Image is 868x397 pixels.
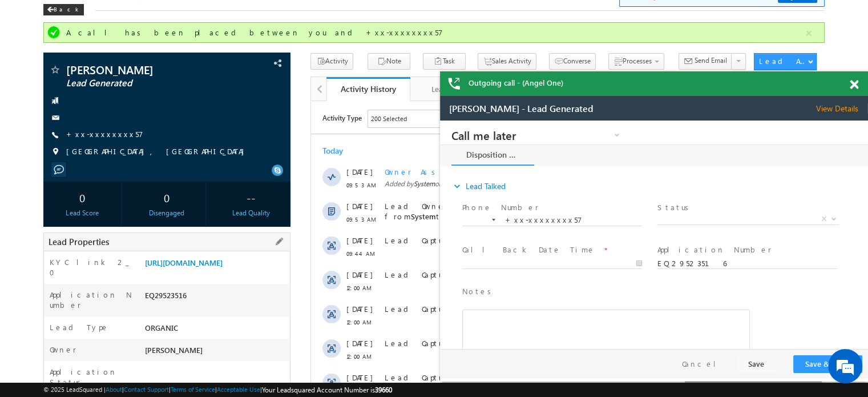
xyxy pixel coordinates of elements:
[187,6,215,33] div: Minimize live chat window
[376,7,428,18] span: View Details
[50,290,133,310] label: Application Number
[57,9,143,26] div: Sales Activity,Email Bounced,Email Link Clicked,Email Marked Spam,Email Opened & 195 more..
[217,386,260,393] a: Acceptable Use
[43,3,90,13] a: Back
[46,208,118,218] div: Lead Score
[276,110,332,120] span: Automation
[35,113,70,123] span: 09:53 AM
[35,147,70,158] span: 09:44 AM
[160,169,213,178] span: details
[160,203,213,212] span: details
[66,146,250,158] span: [GEOGRAPHIC_DATA], [GEOGRAPHIC_DATA]
[22,166,55,177] label: Notes
[59,60,192,75] div: Leave a message
[11,306,49,316] div: [DATE]
[35,340,70,351] span: 11:58 PM
[167,311,207,326] em: Submit
[74,203,450,213] div: .
[74,362,151,371] span: Lead Capture:
[106,386,122,393] a: About
[35,182,70,192] span: 12:00 AM
[35,203,61,213] span: [DATE]
[43,4,84,15] div: Back
[43,384,392,395] span: © 2025 LeadSquared | | | | |
[66,78,219,89] span: Lead Generated
[74,362,450,372] div: .
[11,8,183,21] a: Call me later
[35,284,70,295] span: 12:00 AM
[160,327,213,337] span: details
[11,9,157,19] span: Call me later
[382,93,386,103] span: X
[368,53,410,70] button: Note
[335,83,402,94] div: Activity History
[759,56,808,66] div: Lead Actions
[145,258,223,267] a: [URL][DOMAIN_NAME]
[66,129,143,139] a: +xx-xxxxxxxx57
[74,271,151,281] span: Lead Capture:
[608,53,664,70] button: Processes
[423,53,466,70] button: Task
[160,271,213,281] span: details
[15,106,208,301] textarea: Type your message and click 'Submit'
[469,78,563,88] span: Outgoing call - (Angel One)
[172,9,187,26] span: Time
[100,110,125,120] span: System
[137,110,195,120] span: [PERSON_NAME]
[22,189,310,253] div: Rich Text Editor, 40788eee-0fb2-11ec-a811-0adc8a9d82c2__tab1__section1__Notes__Lead__0_lsq-form-m...
[679,53,732,70] button: Send Email
[217,82,252,93] label: Status
[11,60,23,71] i: expand_more
[132,78,181,87] span: [DATE] 09:53 AM
[35,375,70,385] span: 11:57 PM
[50,257,133,278] label: KYC link 2_0
[74,169,450,179] div: .
[35,271,61,282] span: [DATE]
[22,82,99,93] label: Phone Number
[410,77,494,101] a: Lead Details
[215,208,287,218] div: Lead Quality
[419,82,484,96] div: Lead Details
[74,237,151,247] span: Lead Capture:
[35,362,61,372] span: [DATE]
[145,345,203,355] span: [PERSON_NAME]
[66,27,804,38] div: A call has been placed between you and +xx-xxxxxxxx57
[11,45,49,55] div: Today
[754,53,817,70] button: Lead Actions
[35,216,70,226] span: 12:00 AM
[35,250,70,260] span: 12:00 AM
[160,237,213,247] span: details
[66,64,219,75] span: [PERSON_NAME]
[74,78,450,88] span: Added by on
[11,25,94,45] a: Disposition Form
[74,203,151,212] span: Lead Capture:
[50,344,76,355] label: Owner
[19,60,48,75] img: d_60004797649_company_0_60004797649
[60,13,96,23] div: 200 Selected
[171,386,215,393] a: Terms of Service
[215,187,287,208] div: --
[35,169,61,179] span: [DATE]
[74,271,450,282] div: .
[50,367,133,387] label: Application Status
[74,100,334,120] span: Lead Owner changed from to by through .
[196,13,219,23] div: All Time
[35,327,61,338] span: [DATE]
[11,9,51,26] span: Activity Type
[142,290,290,306] div: EQ29523516
[22,124,155,135] label: Call Back Date Time
[549,53,596,70] button: Converse
[74,327,151,337] span: Lead Capture:
[35,66,61,76] span: [DATE]
[11,55,66,76] a: expand_moreLead Talked
[103,78,124,87] span: System
[695,55,727,66] span: Send Email
[212,110,237,120] span: System
[623,57,652,65] span: Processes
[478,53,536,70] button: Sales Activity
[160,362,213,371] span: details
[160,134,213,144] span: details
[35,237,61,247] span: [DATE]
[74,237,450,247] div: .
[35,134,61,145] span: [DATE]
